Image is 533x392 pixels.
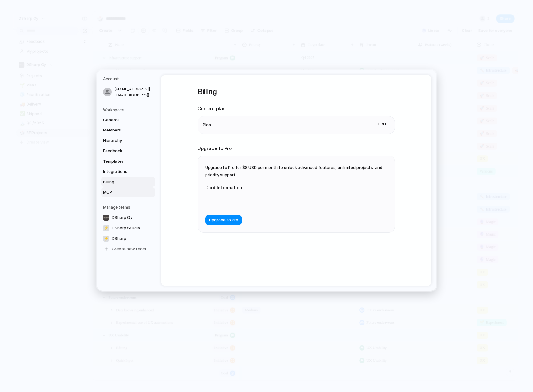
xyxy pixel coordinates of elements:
span: Hierarchy [103,137,143,144]
iframe: Secure card payment input frame [210,198,324,204]
span: Billing [103,179,143,185]
h2: Upgrade to Pro [198,145,395,152]
div: ⚡ [103,235,109,241]
a: Members [101,125,155,135]
a: DSharp Oy [101,212,155,222]
span: Plan [203,122,211,128]
a: ⚡DSharp [101,233,155,243]
h2: Current plan [198,105,395,112]
span: Templates [103,158,143,164]
h5: Workspace [103,107,155,112]
div: ⚡ [103,225,109,231]
span: [EMAIL_ADDRESS][DOMAIN_NAME] [114,86,154,92]
span: Upgrade to Pro [209,217,238,223]
a: Integrations [101,167,155,177]
a: Hierarchy [101,136,155,145]
span: DSharp Oy [112,214,132,220]
span: DSharp Studio [112,225,140,231]
span: DSharp [112,235,126,241]
span: Members [103,127,143,133]
span: General [103,117,143,123]
span: MCP [103,189,143,195]
a: Templates [101,156,155,166]
a: Billing [101,177,155,187]
a: Create new team [101,244,155,254]
label: Card Information [205,184,329,191]
h5: Account [103,76,155,82]
span: [EMAIL_ADDRESS][DOMAIN_NAME] [114,92,154,98]
span: Upgrade to Pro for $8 USD per month to unlock advanced features, unlimited projects, and priority... [205,165,382,177]
a: Feedback [101,146,155,156]
a: [EMAIL_ADDRESS][DOMAIN_NAME][EMAIL_ADDRESS][DOMAIN_NAME] [101,84,155,100]
span: Create new team [112,246,146,252]
span: Free [376,120,390,128]
span: Integrations [103,169,143,175]
span: Feedback [103,148,143,154]
a: MCP [101,187,155,197]
a: ⚡DSharp Studio [101,223,155,233]
a: General [101,115,155,125]
h5: Manage teams [103,204,155,210]
button: Upgrade to Pro [205,215,242,225]
h1: Billing [198,86,395,97]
